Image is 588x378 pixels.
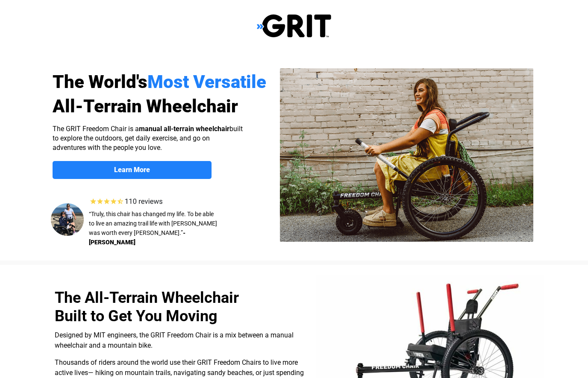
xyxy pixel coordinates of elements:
[55,331,294,349] span: Designed by MIT engineers, the GRIT Freedom Chair is a mix between a manual wheelchair and a moun...
[89,211,217,236] span: “Truly, this chair has changed my life. To be able to live an amazing trail life with [PERSON_NAM...
[53,125,243,152] span: The GRIT Freedom Chair is a built to explore the outdoors, get daily exercise, and go on adventur...
[53,71,147,92] span: The World's
[53,161,212,179] a: Learn More
[55,289,239,325] span: The All-Terrain Wheelchair Built to Get You Moving
[139,125,229,133] strong: manual all-terrain wheelchair
[114,166,150,174] strong: Learn More
[147,71,266,92] span: Most Versatile
[53,96,238,117] span: All-Terrain Wheelchair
